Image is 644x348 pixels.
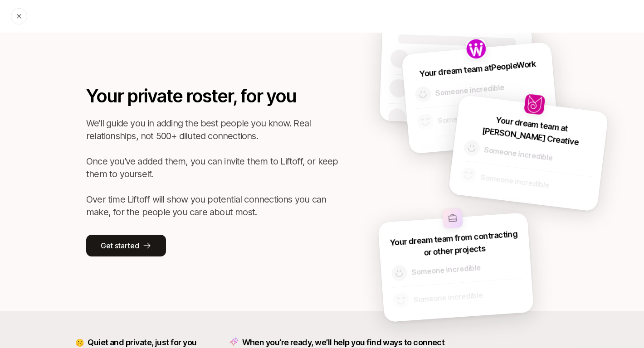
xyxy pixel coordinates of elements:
[388,227,521,261] p: Your dream team from contracting or other projects
[465,39,487,60] img: PeopleWork
[442,208,463,229] img: other-company-logo.svg
[482,112,581,149] p: Your dream team at [PERSON_NAME] Creative
[86,235,166,256] button: Get started
[86,117,340,218] p: We’ll guide you in adding the best people you know. Real relationships, not 500+ diluted connecti...
[419,58,537,80] p: Your dream team at PeopleWork
[523,93,545,115] img: Mandel Creative
[86,82,340,110] p: Your private roster, for you
[101,240,139,251] p: Get started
